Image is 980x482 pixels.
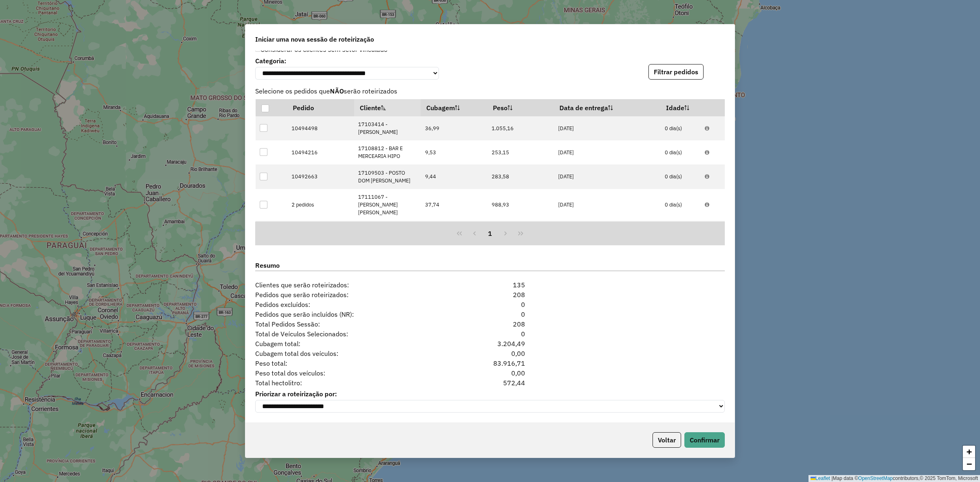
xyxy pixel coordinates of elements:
div: 0 [450,329,530,339]
label: Categoria: [255,56,439,66]
td: 2 pedidos [287,189,354,221]
td: 0 dia(s) [661,140,701,164]
a: Zoom out [963,458,975,470]
div: 83.916,71 [450,358,530,368]
label: Priorizar a roteirização por: [255,389,725,399]
td: 10494498 [287,116,354,140]
span: Pedidos excluídos: [250,300,450,309]
span: Cubagem total dos veículos: [250,349,450,358]
td: 17103414 - [PERSON_NAME] [354,116,421,140]
a: Leaflet [811,475,830,481]
td: 17108812 - BAR E MERCEARIA HIPO [354,140,421,164]
td: 36,99 [421,116,487,140]
span: Clientes que serão roteirizados: [250,280,450,290]
span: Total Pedidos Sessão: [250,319,450,329]
td: 253,15 [487,140,554,164]
span: Selecione os pedidos que serão roteirizados [250,86,730,96]
td: 17111067 - [PERSON_NAME] [PERSON_NAME] [354,189,421,221]
label: Resumo [255,260,725,271]
td: 9,53 [421,140,487,164]
th: Data de entrega [554,99,661,116]
td: [DATE] [554,116,661,140]
span: | [831,475,833,481]
td: 37,74 [421,189,487,221]
td: 17111199 - [PERSON_NAME] [354,221,421,245]
th: Cliente [354,99,421,116]
button: Confirmar [684,432,725,448]
span: + [967,446,972,457]
button: 1 [482,226,498,241]
div: 0 [450,309,530,319]
span: Cubagem total: [250,339,450,349]
td: 0 dia(s) [661,189,701,221]
span: Pedidos que serão roteirizados: [250,290,450,300]
td: 18,78 [421,221,487,245]
td: [DATE] [554,164,661,189]
a: Zoom in [963,446,975,458]
td: 10492663 [287,164,354,189]
div: 0,00 [450,368,530,378]
button: Filtrar pedidos [648,64,704,80]
td: 0 dia(s) [661,221,701,245]
span: Total de Veículos Selecionados: [250,329,450,339]
div: 208 [450,290,530,300]
th: Peso [487,99,554,116]
td: 17109503 - POSTO DOM [PERSON_NAME] [354,164,421,189]
div: 135 [450,280,530,290]
span: Peso total: [250,358,450,368]
div: 0 [450,300,530,309]
th: Cubagem [421,99,487,116]
td: 283,58 [487,164,554,189]
div: 3.204,49 [450,339,530,349]
th: Pedido [287,99,354,116]
td: 10493514 [287,221,354,245]
td: [DATE] [554,189,661,221]
span: Total hectolitro: [250,378,450,388]
td: 9,44 [421,164,487,189]
span: Peso total dos veículos: [250,368,450,378]
div: Map data © contributors,© 2025 TomTom, Microsoft [808,475,980,482]
span: Iniciar uma nova sessão de roteirização [255,34,374,44]
strong: NÃO [330,87,344,95]
td: 481,66 [487,221,554,245]
button: Voltar [653,432,681,448]
td: 988,93 [487,189,554,221]
td: 0 dia(s) [661,164,701,189]
a: OpenStreetMap [858,475,893,481]
div: 0,00 [450,349,530,358]
div: 572,44 [450,378,530,388]
td: 1.055,16 [487,116,554,140]
td: [DATE] [554,140,661,164]
td: 10494216 [287,140,354,164]
th: Idade [661,99,701,116]
td: 0 dia(s) [661,116,701,140]
span: − [967,459,972,469]
span: Pedidos que serão incluídos (NR): [250,309,450,319]
div: 208 [450,319,530,329]
td: [DATE] [554,221,661,245]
